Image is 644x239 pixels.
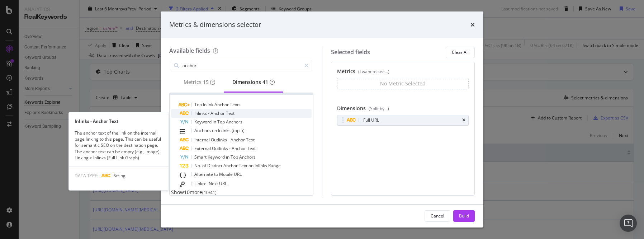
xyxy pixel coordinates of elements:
button: Clear All [446,47,475,58]
span: Linkrel [194,181,209,187]
div: Available fields [169,47,210,55]
span: Alternate [194,171,214,177]
span: - [229,145,232,151]
span: to [214,171,219,177]
button: Cancel [425,210,450,222]
span: Outlinks [211,137,228,143]
span: - [228,137,231,143]
div: Metrics [184,79,215,86]
span: No. [194,163,202,169]
div: times [470,20,475,29]
div: No Metric Selected [380,80,426,87]
span: Next [209,181,219,187]
span: Anchor [210,110,226,116]
span: 41 [262,79,268,85]
span: Text [246,137,255,143]
div: Dimensions [337,105,469,115]
div: brand label [262,79,268,86]
span: Top [217,119,226,125]
span: (top [232,127,241,133]
span: Mobile [219,171,234,177]
span: External [194,145,212,151]
div: Full URL [363,117,379,124]
div: Full URLtimes [337,115,469,126]
div: Selected fields [331,48,370,56]
span: ( 10 / 41 ) [202,189,217,196]
div: Dimensions [232,79,275,86]
span: Anchor [231,137,246,143]
span: Smart [194,154,208,160]
span: Inlinks [255,163,268,169]
span: - [208,110,210,116]
div: (Split by...) [369,106,389,112]
span: Top [231,154,239,160]
span: in [226,154,231,160]
span: Show 10 more [171,189,202,196]
span: Inlinks [218,127,232,133]
span: URL [219,181,227,187]
div: Open Intercom Messenger [620,215,637,232]
div: modal [161,11,483,228]
div: (I want to see...) [358,69,389,75]
div: Metrics & dimensions selector [169,20,261,29]
input: Search by field name [182,60,301,71]
span: Internal [194,137,211,143]
span: Texts [230,102,241,108]
span: Top [194,102,203,108]
div: Metrics [337,68,469,78]
span: Anchors [226,119,242,125]
button: Build [453,210,475,222]
span: Anchor [214,102,230,108]
span: Anchor [232,145,247,151]
span: Range [268,163,281,169]
span: in [213,119,217,125]
div: The anchor text of the link on the internal page linking to this page. This can be useful for sem... [69,130,169,161]
span: Anchor [223,163,239,169]
span: URL [234,171,242,177]
span: Text [226,110,235,116]
div: brand label [203,79,209,86]
span: of [202,163,207,169]
span: Outlinks [212,145,229,151]
span: Keyword [208,154,226,160]
span: Text [247,145,256,151]
span: Keyword [194,119,213,125]
span: on [212,127,218,133]
div: Build [459,213,469,219]
div: Cancel [431,213,444,219]
span: Inlinks [194,110,208,116]
span: 5) [241,127,245,133]
span: Anchors [239,154,256,160]
span: Distinct [207,163,223,169]
span: Inlink [203,102,214,108]
span: 15 [203,79,209,85]
span: on [248,163,255,169]
div: times [462,118,465,122]
div: Inlinks - Anchor Text [69,118,169,124]
span: Anchors [194,127,212,133]
span: Text [239,163,248,169]
div: Clear All [452,49,469,55]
